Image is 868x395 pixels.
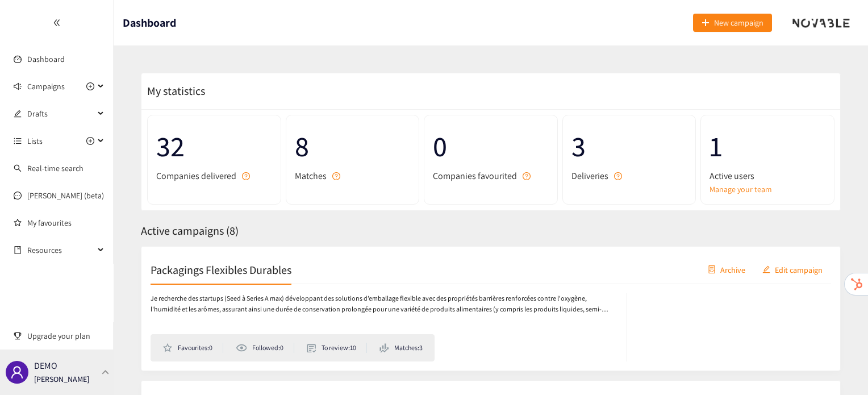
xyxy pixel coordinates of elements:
p: [PERSON_NAME] [34,373,89,385]
a: Packagings Flexibles DurablescontainerArchiveeditEdit campaignJe recherche des startups (Seed à S... [141,246,841,371]
span: Deliveries [571,169,608,183]
span: My statistics [141,84,205,98]
span: Active campaigns ( 8 ) [141,223,239,238]
span: plus [702,19,710,28]
span: Matches [295,169,327,183]
span: user [10,365,24,379]
span: Companies favourited [433,169,517,183]
a: [PERSON_NAME] (beta) [27,190,104,201]
span: edit [762,265,770,275]
iframe: Chat Widget [811,340,868,395]
p: Je recherche des startups (Seed à Series A max) développant des solutions d’emballage flexible av... [151,293,615,315]
span: Drafts [27,102,94,125]
button: plusNew campaign [693,14,772,32]
a: Manage your team [710,183,825,196]
li: Matches: 3 [379,343,423,353]
span: question-circle [614,172,622,180]
span: Lists [27,130,43,152]
span: unordered-list [14,137,22,145]
span: sound [14,82,22,90]
h2: Packagings Flexibles Durables [151,261,291,277]
span: container [708,265,716,275]
span: Campaigns [27,75,65,98]
a: My favourites [27,211,105,234]
span: edit [14,110,22,118]
a: Dashboard [27,54,65,64]
span: trophy [14,332,22,340]
span: question-circle [242,172,250,180]
span: 3 [571,124,687,169]
span: Companies delivered [156,169,236,183]
span: plus-circle [86,137,94,145]
span: 8 [295,124,411,169]
li: Favourites: 0 [162,343,223,353]
li: Followed: 0 [236,343,294,353]
span: 1 [710,124,825,169]
span: plus-circle [86,82,94,90]
button: editEdit campaign [754,260,831,278]
span: Resources [27,239,94,261]
span: Upgrade your plan [27,325,105,347]
span: double-left [53,19,61,27]
button: containerArchive [699,260,754,278]
span: Edit campaign [775,263,823,276]
span: New campaign [714,16,763,29]
span: book [14,246,22,254]
li: To review: 10 [307,343,367,353]
span: 32 [156,124,272,169]
span: 0 [433,124,549,169]
span: question-circle [523,172,531,180]
p: DEMO [34,359,57,373]
span: Archive [720,263,745,276]
span: question-circle [332,172,340,180]
a: Real-time search [27,163,84,173]
span: Active users [710,169,754,183]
